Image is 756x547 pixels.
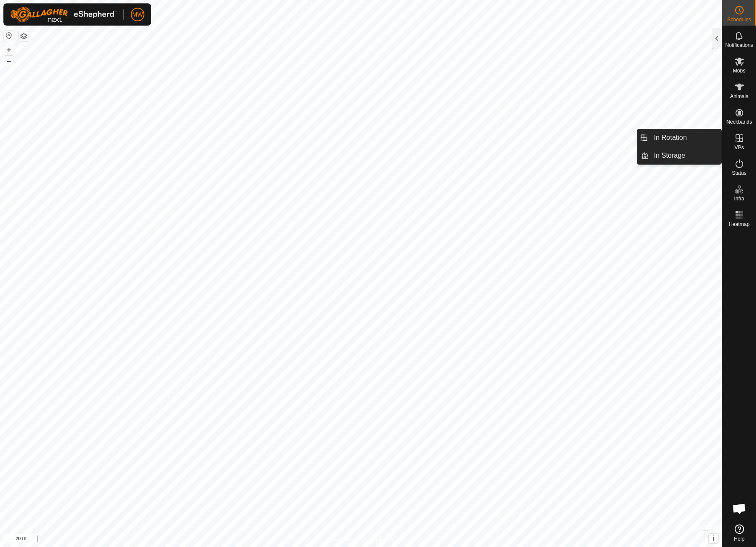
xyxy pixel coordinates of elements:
span: VPs [734,145,744,150]
a: In Rotation [649,129,722,146]
img: Gallagher Logo [10,7,117,22]
button: i [709,534,718,543]
a: Contact Us [369,536,394,544]
span: Animals [730,94,748,99]
button: + [4,45,14,55]
button: Reset Map [4,31,14,41]
span: Heatmap [729,222,750,227]
span: Help [734,536,745,541]
span: MW [132,10,143,19]
div: Open chat [727,496,752,521]
span: Notifications [725,43,753,48]
button: Map Layers [19,31,29,41]
span: i [713,535,714,542]
span: Schedules [727,17,751,22]
a: Help [722,521,756,545]
li: In Rotation [637,129,722,146]
a: Privacy Policy [327,536,359,544]
span: Status [732,171,746,176]
span: In Storage [654,150,685,161]
span: Mobs [733,68,745,73]
a: In Storage [649,147,722,164]
button: – [4,56,14,66]
span: Infra [734,196,744,201]
li: In Storage [637,147,722,164]
span: In Rotation [654,133,687,143]
span: Neckbands [726,119,752,124]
